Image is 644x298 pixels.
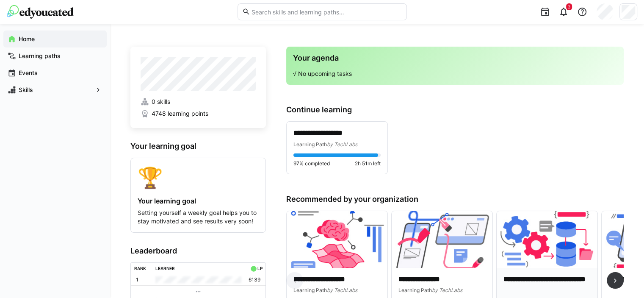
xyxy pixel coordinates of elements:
[287,211,387,268] img: image
[155,266,175,271] div: Learner
[257,266,262,271] div: LP
[134,266,146,271] div: Rank
[355,160,381,167] span: 2h 51m left
[138,197,259,205] h4: Your learning goal
[293,70,617,78] p: √ No upcoming tasks
[293,160,330,167] span: 97% completed
[152,97,170,106] span: 0 skills
[497,211,597,268] img: image
[286,105,624,114] h3: Continue learning
[432,287,462,293] span: by TechLabs
[392,211,492,268] img: image
[138,165,259,190] div: 🏆
[568,4,570,9] span: 3
[141,97,256,106] a: 0 skills
[327,141,357,148] span: by TechLabs
[250,8,402,16] input: Search skills and learning paths…
[249,276,260,283] p: 6139
[286,195,624,204] h3: Recommended by your organization
[130,142,266,151] h3: Your learning goal
[293,141,327,148] span: Learning Path
[293,287,327,293] span: Learning Path
[136,276,138,283] p: 1
[327,287,357,293] span: by TechLabs
[152,109,208,118] span: 4748 learning points
[398,287,432,293] span: Learning Path
[138,209,259,226] p: Setting yourself a weekly goal helps you to stay motivated and see results very soon!
[293,53,617,63] h3: Your agenda
[130,246,266,256] h3: Leaderboard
